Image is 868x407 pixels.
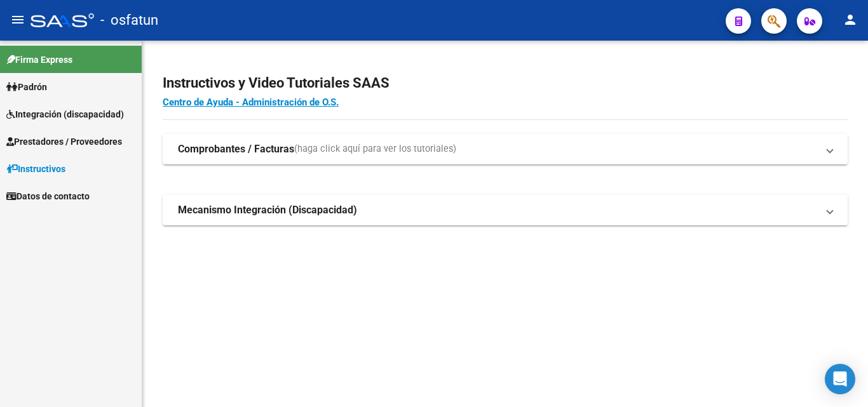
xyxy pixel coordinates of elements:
strong: Mecanismo Integración (Discapacidad) [178,203,357,217]
mat-expansion-panel-header: Comprobantes / Facturas(haga click aquí para ver los tutoriales) [163,134,848,164]
strong: Comprobantes / Facturas [178,142,294,156]
span: Datos de contacto [6,189,90,203]
h2: Instructivos y Video Tutoriales SAAS [163,71,848,95]
mat-expansion-panel-header: Mecanismo Integración (Discapacidad) [163,195,848,225]
mat-icon: person [843,12,858,27]
span: - osfatun [100,6,158,34]
span: Firma Express [6,53,72,67]
mat-icon: menu [10,12,25,27]
span: Prestadores / Proveedores [6,135,122,149]
div: Open Intercom Messenger [825,364,855,394]
span: Instructivos [6,162,65,176]
span: (haga click aquí para ver los tutoriales) [294,142,456,156]
a: Centro de Ayuda - Administración de O.S. [163,97,339,108]
span: Integración (discapacidad) [6,107,124,121]
span: Padrón [6,80,47,94]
